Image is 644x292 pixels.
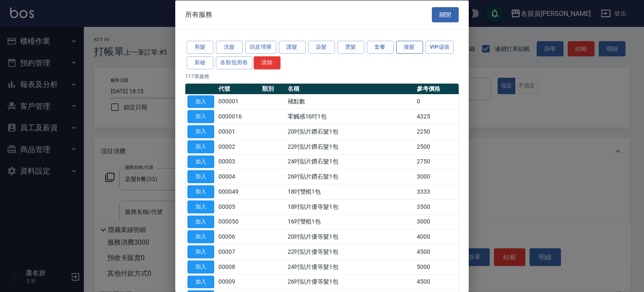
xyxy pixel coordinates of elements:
td: 26吋貼片鑽石髮1包 [286,169,415,184]
td: 零觸感16吋1包 [286,109,415,124]
td: 00007 [216,244,260,259]
td: 18吋雙棍1包 [286,184,415,199]
button: VIP儲值 [426,41,454,54]
td: 00009 [216,274,260,289]
td: 3500 [415,199,459,214]
td: 00004 [216,169,260,184]
button: 清除 [254,56,280,69]
button: 加入 [187,200,214,213]
td: 000001 [216,94,260,109]
button: 套餐 [367,41,394,54]
button: 加入 [187,215,214,228]
button: 加入 [187,275,214,288]
button: 加入 [187,245,214,258]
button: 接髮 [396,41,423,54]
button: 加入 [187,95,214,108]
td: 2250 [415,124,459,139]
td: 22吋貼片優等髮1包 [286,244,415,259]
td: 4500 [415,244,459,259]
button: 剪髮 [187,41,213,54]
td: 3333 [415,184,459,199]
td: 5000 [415,259,459,274]
th: 代號 [216,83,260,94]
th: 參考價格 [415,83,459,94]
button: 加入 [187,155,214,168]
button: 各類抵用卷 [216,56,252,69]
td: 26吋貼片優等髮1包 [286,274,415,289]
td: 3000 [415,169,459,184]
td: 00003 [216,154,260,169]
td: 0000016 [216,109,260,124]
button: 加入 [187,170,214,183]
td: 4325 [415,109,459,124]
td: 00005 [216,199,260,214]
span: 所有服務 [185,10,212,18]
td: 00002 [216,139,260,154]
button: 燙髮 [338,41,364,54]
td: 0 [415,94,459,109]
button: 加入 [187,185,214,198]
button: 加入 [187,230,214,243]
td: 24吋貼片優等髮1包 [286,259,415,274]
td: 16吋雙棍1包 [286,214,415,229]
button: 染髮 [308,41,335,54]
td: 2750 [415,154,459,169]
td: 24吋貼片鑽石髮1包 [286,154,415,169]
button: 加入 [187,260,214,273]
td: 00006 [216,229,260,244]
button: 護髮 [279,41,306,54]
th: 名稱 [286,83,415,94]
p: 117 筆服務 [185,72,459,80]
button: 新秘 [187,56,213,69]
button: 關閉 [432,7,459,22]
td: 22吋貼片鑽石髮1包 [286,139,415,154]
td: 20吋貼片優等髮1包 [286,229,415,244]
button: 加入 [187,140,214,153]
th: 類別 [260,83,285,94]
button: 加入 [187,110,214,123]
button: 頭皮理療 [245,41,276,54]
td: 4500 [415,274,459,289]
td: 補點數 [286,94,415,109]
td: 2500 [415,139,459,154]
td: 00001 [216,124,260,139]
td: 4000 [415,229,459,244]
button: 洗髮 [216,41,243,54]
td: 3000 [415,214,459,229]
td: 20吋貼片鑽石髮1包 [286,124,415,139]
button: 加入 [187,125,214,138]
td: 000049 [216,184,260,199]
td: 00008 [216,259,260,274]
td: 18吋貼片優等髮1包 [286,199,415,214]
td: 000050 [216,214,260,229]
